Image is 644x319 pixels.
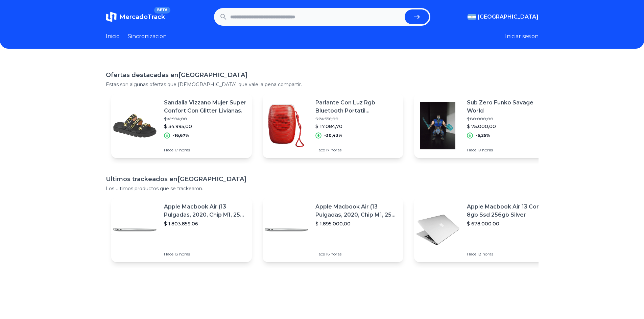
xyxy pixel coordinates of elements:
a: MercadoTrackBETA [106,11,165,22]
p: -30,43% [324,133,342,138]
p: Hace 13 horas [164,251,246,257]
p: Hace 17 horas [164,147,246,153]
button: Iniciar sesion [505,32,539,41]
img: Featured image [263,102,310,149]
p: Los ultimos productos que se trackearon. [106,185,539,192]
p: Apple Macbook Air 13 Core I5 8gb Ssd 256gb Silver [467,203,549,219]
p: Hace 17 horas [315,147,398,153]
p: $ 1.895.000,00 [315,220,398,227]
p: $ 75.000,00 [467,123,549,130]
p: Apple Macbook Air (13 Pulgadas, 2020, Chip M1, 256 Gb De Ssd, 8 Gb De Ram) - Plata [315,203,398,219]
a: Featured imageSandalia Vizzano Mujer Super Confort Con Glitter Livianas.$ 41.994,00$ 34.995,00-16... [111,93,252,158]
p: $ 34.995,00 [164,123,246,130]
p: $ 41.994,00 [164,116,246,122]
button: [GEOGRAPHIC_DATA] [468,13,539,21]
img: Argentina [468,14,476,20]
img: Featured image [263,206,310,253]
p: $ 678.000,00 [467,220,549,227]
img: Featured image [414,102,461,149]
p: $ 24.556,00 [315,116,398,122]
img: Featured image [111,102,159,149]
p: Estas son algunas ofertas que [DEMOGRAPHIC_DATA] que vale la pena compartir. [106,81,539,88]
p: Hace 19 horas [467,147,549,153]
p: Sub Zero Funko Savage World [467,99,549,115]
a: Sincronizacion [128,32,167,41]
a: Featured imageApple Macbook Air 13 Core I5 8gb Ssd 256gb Silver$ 678.000,00Hace 18 horas [414,197,555,262]
a: Featured imageSub Zero Funko Savage World$ 80.000,00$ 75.000,00-6,25%Hace 19 horas [414,93,555,158]
img: Featured image [111,206,159,253]
span: MercadoTrack [119,13,165,21]
span: [GEOGRAPHIC_DATA] [478,13,539,21]
p: $ 17.084,70 [315,123,398,130]
a: Featured imageParlante Con Luz Rgb Bluetooth Portatil Inalambrico Bz3$ 24.556,00$ 17.084,70-30,43... [263,93,403,158]
p: $ 80.000,00 [467,116,549,122]
p: -16,67% [173,133,189,138]
img: MercadoTrack [106,11,117,22]
p: Hace 16 horas [315,251,398,257]
p: $ 1.803.859,06 [164,220,246,227]
img: Featured image [414,206,461,253]
p: Parlante Con Luz Rgb Bluetooth Portatil Inalambrico Bz3 [315,99,398,115]
p: Sandalia Vizzano Mujer Super Confort Con Glitter Livianas. [164,99,246,115]
p: Hace 18 horas [467,251,549,257]
span: BETA [154,7,170,14]
p: Apple Macbook Air (13 Pulgadas, 2020, Chip M1, 256 Gb De Ssd, 8 Gb De Ram) - Plata [164,203,246,219]
a: Featured imageApple Macbook Air (13 Pulgadas, 2020, Chip M1, 256 Gb De Ssd, 8 Gb De Ram) - Plata$... [263,197,403,262]
h1: Ofertas destacadas en [GEOGRAPHIC_DATA] [106,70,539,80]
a: Featured imageApple Macbook Air (13 Pulgadas, 2020, Chip M1, 256 Gb De Ssd, 8 Gb De Ram) - Plata$... [111,197,252,262]
p: -6,25% [476,133,490,138]
a: Inicio [106,32,120,41]
h1: Ultimos trackeados en [GEOGRAPHIC_DATA] [106,174,539,184]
